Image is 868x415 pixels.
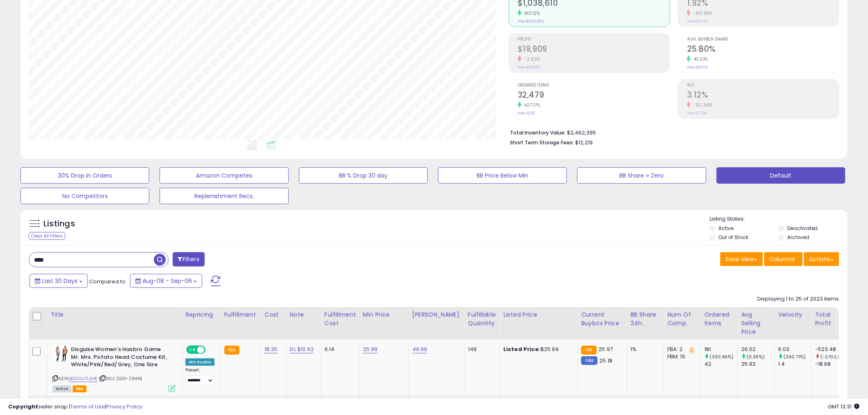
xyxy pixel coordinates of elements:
div: Avg Selling Price [741,310,771,336]
div: Current Buybox Price [581,310,624,328]
small: (0.39%) [747,353,765,360]
span: OFF [204,347,217,353]
div: 149 [468,346,493,353]
img: 51Ww9qj1tDL._SL40_.jpg [53,346,69,362]
div: Num of Comp. [667,310,697,328]
div: 6.03 [778,346,811,353]
small: FBA [581,346,596,355]
div: $25.99 [503,346,571,353]
span: $12,219 [575,139,593,146]
div: 25.92 [741,360,774,368]
button: BB % Drop 30 day [299,167,428,184]
button: Default [717,167,845,184]
span: Aug-08 - Sep-06 [142,277,192,285]
div: Velocity [778,310,808,319]
small: 427.17% [521,102,540,108]
div: -523.48 [815,346,850,353]
small: -2.92% [521,56,540,62]
small: -82.39% [691,102,713,108]
button: Save View [720,252,763,266]
div: -18.68 [815,360,850,368]
div: Listed Price [503,310,574,319]
button: Aug-08 - Sep-06 [130,274,202,288]
div: Preset: [185,367,215,386]
small: -80.93% [691,10,713,16]
small: Prev: 18.00% [687,65,708,70]
span: Last 30 Days [42,277,78,285]
button: Last 30 Days [30,274,88,288]
a: B004U7L94K [69,375,98,382]
div: Fulfillable Quantity [468,310,496,328]
small: Prev: $20,507 [518,65,541,70]
strong: Copyright [8,403,38,410]
a: Terms of Use [70,403,105,410]
div: FBM: 15 [667,353,694,360]
small: (330.95%) [710,353,733,360]
span: Profit [518,37,669,42]
small: Prev: 17.72% [687,111,707,116]
small: Prev: 6,161 [518,111,535,116]
h2: 25.80% [687,44,839,55]
span: Compared to: [89,278,127,285]
div: Fulfillment Cost [324,310,356,328]
span: FBA [73,385,87,392]
span: 25.97 [599,345,613,353]
div: [PERSON_NAME] [412,310,461,319]
div: Fulfillment [224,310,258,319]
div: Title [50,310,178,319]
button: Columns [764,252,803,266]
div: 1.4 [778,360,811,368]
small: FBA [224,346,240,355]
div: seller snap | | [8,403,142,411]
label: Deactivated [787,225,818,232]
small: Prev: 10.07% [687,19,708,24]
span: | SKU: DSG-23445 [99,375,143,382]
div: Note [290,310,318,319]
h2: $19,909 [518,44,669,55]
div: Total Profit [815,310,847,328]
div: Win BuyBox [185,358,215,366]
div: FBA: 2 [667,346,694,353]
label: Active [719,225,734,232]
div: Clear All Filters [29,232,65,240]
a: 49.99 [412,345,427,353]
button: Replenishment Recs. [160,188,288,204]
a: Privacy Policy [106,403,142,410]
small: 410.12% [521,10,540,16]
span: ON [187,347,197,353]
b: Disguise Women's Hasbro Game Mr. Mrs. Potato Head Costume Kit, White/Pink/Red/Grey, One Size [71,346,171,371]
div: Displaying 1 to 25 of 2023 items [758,295,839,303]
span: ROI [687,83,839,88]
small: Prev: $203,600 [518,19,544,24]
span: Columns [770,255,795,263]
button: Amazon Competes [160,167,288,184]
h2: 3.12% [687,90,839,101]
h2: 32,479 [518,90,669,101]
button: Filters [173,252,205,267]
span: All listings currently available for purchase on Amazon [53,385,71,392]
div: 6.14 [324,346,353,353]
button: No Competitors [21,188,149,204]
small: FBM [581,356,597,365]
b: Short Term Storage Fees: [510,139,574,146]
div: 26.02 [741,346,774,353]
button: BB Share = Zero [577,167,706,184]
div: BB Share 24h. [630,310,660,328]
div: Cost [265,310,283,319]
span: Avg. Buybox Share [687,37,839,42]
button: BB Price Below Min [438,167,567,184]
div: Ordered Items [704,310,734,328]
b: Listed Price: [503,345,541,353]
li: $2,462,395 [510,127,833,137]
h5: Listings [43,218,75,230]
a: 25.99 [363,345,378,353]
button: 30% Drop in Orders [21,167,149,184]
div: Min Price [363,310,405,319]
p: Listing States: [710,215,847,223]
a: 18.35 [265,345,278,353]
label: Out of Stock [719,234,749,241]
div: 181 [704,346,738,353]
div: Repricing [185,310,217,319]
span: 2025-10-7 13:31 GMT [828,403,860,410]
div: 1% [630,346,658,353]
